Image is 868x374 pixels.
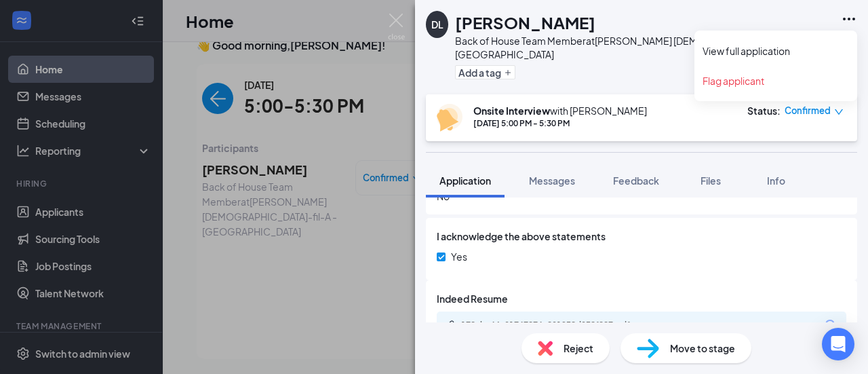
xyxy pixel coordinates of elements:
[455,11,595,34] h1: [PERSON_NAME]
[613,174,659,187] span: Feedback
[564,341,593,356] span: Reject
[834,107,844,117] span: down
[767,174,785,187] span: Info
[529,174,575,187] span: Messages
[473,117,647,129] div: [DATE] 5:00 PM - 5:30 PM
[445,320,456,331] svg: Paperclip
[785,104,831,117] span: Confirmed
[670,341,735,356] span: Move to stage
[431,18,443,31] div: DL
[451,249,467,264] span: Yes
[445,320,665,333] a: Paperclip178abe64e01767876a801932d032f887.pdf
[504,69,512,77] svg: Plus
[822,328,854,360] div: Open Intercom Messenger
[701,174,721,187] span: Files
[841,11,857,27] svg: Ellipses
[437,291,508,306] span: Indeed Resume
[473,104,647,117] div: with [PERSON_NAME]
[437,229,606,244] span: I acknowledge the above statements
[822,318,838,334] svg: Download
[439,174,491,187] span: Application
[473,105,550,117] b: Onsite Interview
[747,104,781,117] div: Status :
[455,65,515,79] button: PlusAdd a tag
[461,320,651,331] div: 178abe64e01767876a801932d032f887.pdf
[455,34,834,61] div: Back of House Team Member at [PERSON_NAME] [DEMOGRAPHIC_DATA]-fil-A - [GEOGRAPHIC_DATA]
[703,44,849,58] a: View full application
